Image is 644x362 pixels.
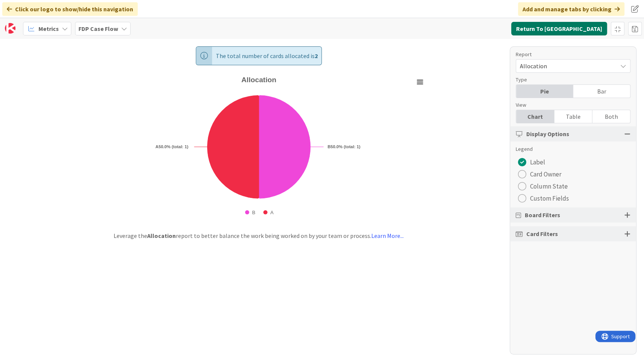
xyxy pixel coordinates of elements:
span: Allocation [520,61,613,71]
button: Custom Fields [516,192,571,204]
span: Card Filters [526,229,558,238]
span: Card Owner [530,169,561,180]
span: Label [530,156,545,168]
div: Report [516,51,623,58]
div: Both [592,110,630,123]
text: 50.0% (total: 1) [327,144,360,149]
span: The total number of cards allocated is [216,47,318,65]
button: Return To [GEOGRAPHIC_DATA] [511,22,607,35]
span: Column State [530,181,568,192]
div: Add and manage tabs by clicking [518,2,624,16]
svg: Allocation [89,73,429,224]
div: View [516,101,623,109]
text: A [270,210,274,215]
span: Board Filters [525,210,560,219]
b: 2 [315,52,318,60]
div: Type [516,76,623,84]
button: Card Owner [516,168,564,180]
div: Bar [573,85,630,98]
a: Learn More... [371,232,404,239]
tspan: A [155,144,158,149]
div: Leverage the report to better balance the work being worked on by your team or process. [98,231,419,240]
b: Allocation [147,232,176,239]
text: Allocation [241,76,276,84]
img: Visit kanbanzone.com [5,23,15,34]
button: Column State [516,180,570,192]
b: FDP Case Flow [78,25,118,32]
span: Metrics [38,24,59,33]
div: Pie [516,85,573,98]
button: Label [516,156,547,168]
div: Click our logo to show/hide this navigation [2,2,138,16]
span: Display Options [526,129,569,138]
div: Chart [516,110,554,123]
div: Legend [516,145,630,153]
text: 50.0% (total: 1) [155,144,188,149]
span: Custom Fields [530,193,569,204]
span: Support [16,1,34,10]
text: B [252,210,255,215]
div: Table [554,110,592,123]
tspan: B [327,144,330,149]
